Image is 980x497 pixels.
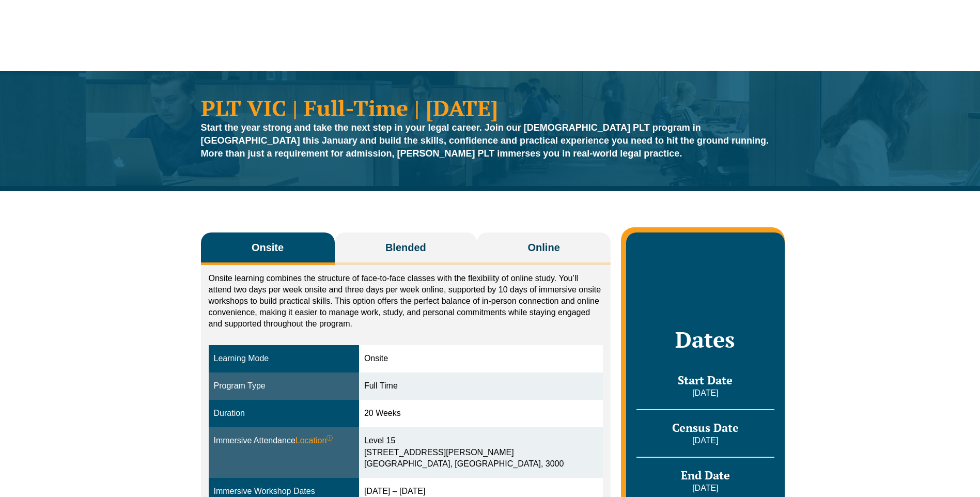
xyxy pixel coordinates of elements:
span: Blended [385,240,426,255]
p: [DATE] [636,435,774,446]
p: Onsite learning combines the structure of face-to-face classes with the flexibility of online stu... [209,273,603,330]
strong: Start the year strong and take the next step in your legal career. Join our [DEMOGRAPHIC_DATA] PL... [201,122,769,159]
div: Full Time [364,380,598,392]
div: Immersive Attendance [214,435,354,447]
span: Census Date [672,420,739,435]
sup: ⓘ [326,434,333,442]
div: Program Type [214,380,354,392]
h1: PLT VIC | Full-Time | [DATE] [201,97,780,119]
span: Start Date [678,372,733,387]
div: Duration [214,408,354,420]
span: Online [528,240,560,255]
span: Location [295,435,333,447]
div: Level 15 [STREET_ADDRESS][PERSON_NAME] [GEOGRAPHIC_DATA], [GEOGRAPHIC_DATA], 3000 [364,435,598,471]
div: Onsite [364,353,598,365]
div: Learning Mode [214,353,354,365]
span: End Date [681,468,730,483]
h2: Dates [636,327,774,352]
div: 20 Weeks [364,408,598,420]
p: [DATE] [636,483,774,494]
span: Onsite [252,240,284,255]
p: [DATE] [636,387,774,399]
